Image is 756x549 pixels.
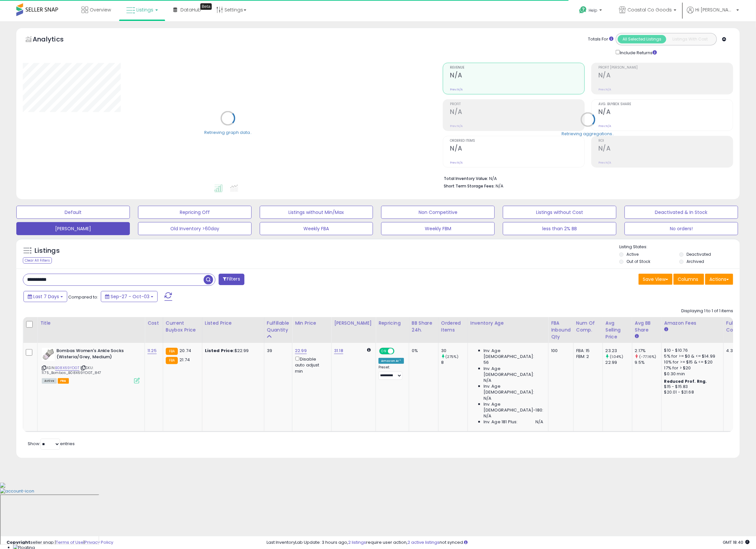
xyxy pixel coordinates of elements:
div: Avg Selling Price [606,320,629,340]
button: Last 7 Days [23,291,67,302]
label: Archived [687,259,704,264]
small: (275%) [445,354,458,359]
span: Inv. Age [DEMOGRAPHIC_DATA]: [484,383,543,395]
a: 22.99 [295,347,307,354]
a: Hi [PERSON_NAME] [687,7,739,21]
div: Displaying 1 to 1 of 1 items [681,308,733,314]
span: Coastal Co Goods [627,7,672,13]
small: (1.04%) [610,354,623,359]
div: 23.23 [606,348,632,354]
span: Help [589,8,597,13]
button: No orders! [625,222,738,235]
span: N/A [535,419,543,425]
span: | SKU: 11.75_Bombas_B08X69YDGT_847 [42,365,101,375]
span: Sep-27 - Oct-03 [111,293,149,300]
span: 21.74 [179,357,190,363]
button: Listings without Cost [503,206,616,219]
div: Tooltip anchor [200,3,212,10]
div: 4.39 [726,348,749,354]
i: Get Help [579,6,587,14]
div: $10 - $10.76 [664,348,718,353]
div: 8 [441,360,468,365]
span: Inv. Age [DEMOGRAPHIC_DATA]-180: [484,401,543,413]
span: All listings currently available for purchase on Amazon [42,378,57,384]
span: Inv. Age [DEMOGRAPHIC_DATA]: [484,366,543,378]
span: OFF [393,348,404,354]
div: Title [40,320,142,327]
button: Listings With Cost [666,35,715,43]
div: Include Returns [611,49,665,56]
div: 2.17% [635,348,661,354]
div: FBA inbound Qty [551,320,571,340]
a: 31.18 [334,347,343,354]
h5: Listings [35,246,60,255]
button: Actions [705,274,733,285]
a: Help [574,1,609,21]
span: Columns [678,276,698,283]
div: $22.99 [205,348,259,354]
button: Filters [219,274,244,285]
div: 10% for >= $15 & <= $20 [664,359,718,365]
span: 20.74 [179,347,191,354]
button: less than 2% BB [503,222,616,235]
div: Min Price [295,320,329,327]
img: 41kl1PROo3L._SL40_.jpg [42,348,55,361]
button: Weekly FBA [260,222,373,235]
button: All Selected Listings [618,35,666,43]
button: [PERSON_NAME] [16,222,130,235]
div: 39 [267,348,287,354]
button: Non Competitive [381,206,495,219]
button: Weekly FBM [381,222,495,235]
div: 22.99 [606,360,632,365]
div: BB Share 24h. [412,320,436,333]
small: Avg BB Share. [635,333,639,339]
button: Repricing Off [138,206,252,219]
div: 0% [412,348,433,354]
button: Default [16,206,130,219]
span: Hi [PERSON_NAME] [695,7,734,13]
div: Disable auto adjust min [295,355,326,374]
div: Fulfillable Quantity [267,320,289,333]
span: Inv. Age 181 Plus: [484,419,518,425]
span: Listings [136,7,153,13]
label: Out of Stock [626,259,650,264]
a: B08X69YDGT [55,365,79,371]
span: Compared to: [68,294,98,300]
button: Columns [673,274,704,285]
div: FBA: 15 [576,348,598,354]
div: Cost [147,320,160,327]
span: Overview [90,7,111,13]
span: 56 [484,360,489,365]
span: N/A [484,396,491,401]
div: 30 [441,348,468,354]
button: Deactivated & In Stock [625,206,738,219]
div: Amazon AI * [378,358,404,364]
button: Listings without Min/Max [260,206,373,219]
small: Amazon Fees. [664,327,668,332]
label: Deactivated [687,251,711,257]
div: FBM: 2 [576,354,598,360]
span: Last 7 Days [33,293,59,300]
b: Bombas Women's Ankle Socks (Wisteria/Grey, Medium) [56,348,136,362]
div: Avg BB Share [635,320,659,333]
b: Listed Price: [205,347,235,354]
small: FBA [166,357,178,364]
button: Old Inventory >60day [138,222,252,235]
b: Reduced Prof. Rng. [664,379,707,384]
span: ON [380,348,388,354]
div: Fulfillment Cost [726,320,751,333]
div: $0.30 min [664,371,718,377]
button: Save View [639,274,672,285]
div: $20.01 - $21.68 [664,390,718,395]
div: 100 [551,348,568,354]
div: ASIN: [42,348,140,383]
div: Inventory Age [471,320,546,327]
span: Inv. Age [DEMOGRAPHIC_DATA]: [484,348,543,360]
div: Repricing [378,320,406,327]
div: Retrieving graph data.. [204,129,252,135]
label: Active [626,251,639,257]
span: FBA [58,378,69,384]
p: Listing States: [619,244,740,250]
div: 9.5% [635,360,661,365]
div: Current Buybox Price [166,320,199,333]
